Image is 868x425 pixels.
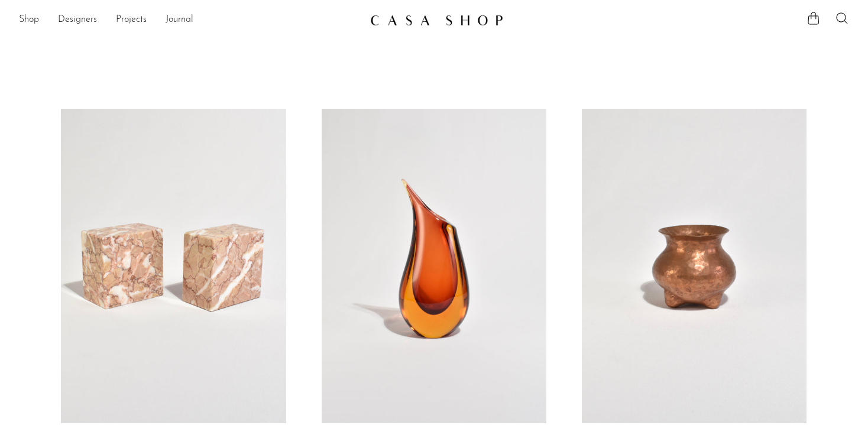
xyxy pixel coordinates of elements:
[19,12,39,28] a: Shop
[58,12,97,28] a: Designers
[19,10,361,30] ul: NEW HEADER MENU
[166,12,193,28] a: Journal
[19,10,361,30] nav: Desktop navigation
[116,12,147,28] a: Projects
